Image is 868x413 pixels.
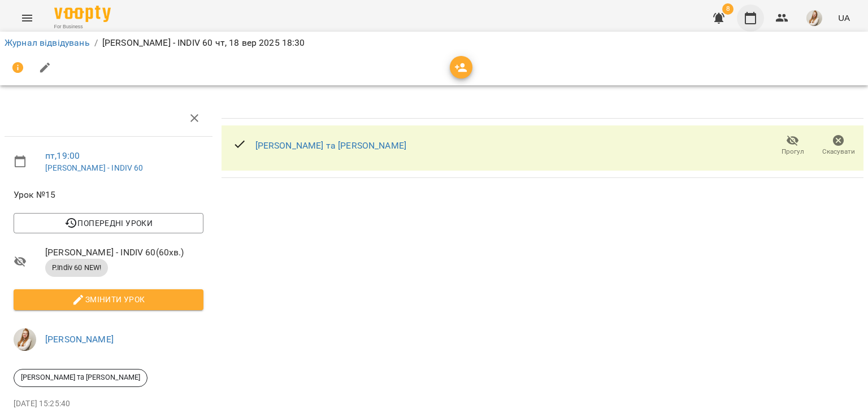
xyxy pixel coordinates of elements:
[14,398,203,410] p: [DATE] 15:25:40
[14,369,147,387] div: [PERSON_NAME] та [PERSON_NAME]
[45,263,108,273] span: P.Indiv 60 NEW!
[838,12,850,24] span: UA
[5,36,863,50] nav: breadcrumb
[14,5,41,32] button: Menu
[23,216,194,230] span: Попередні уроки
[54,23,111,31] span: For Business
[94,36,98,50] li: /
[806,10,822,26] img: db46d55e6fdf8c79d257263fe8ff9f52.jpeg
[14,188,203,202] span: Урок №15
[722,3,734,15] span: 8
[14,213,203,233] button: Попередні уроки
[54,6,111,22] img: Voopty Logo
[14,328,36,351] img: db46d55e6fdf8c79d257263fe8ff9f52.jpeg
[822,147,855,156] span: Скасувати
[102,36,305,50] p: [PERSON_NAME] - INDIV 60 чт, 18 вер 2025 18:30
[14,289,203,310] button: Змінити урок
[5,37,90,48] a: Журнал відвідувань
[770,130,815,162] button: Прогул
[255,140,406,151] a: [PERSON_NAME] та [PERSON_NAME]
[45,150,80,161] a: пт , 19:00
[45,163,144,172] a: [PERSON_NAME] - INDIV 60
[815,130,861,162] button: Скасувати
[834,7,854,28] button: UA
[23,293,194,306] span: Змінити урок
[782,147,804,156] span: Прогул
[14,372,147,382] span: [PERSON_NAME] та [PERSON_NAME]
[45,334,114,345] a: [PERSON_NAME]
[45,246,203,259] span: [PERSON_NAME] - INDIV 60 ( 60 хв. )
